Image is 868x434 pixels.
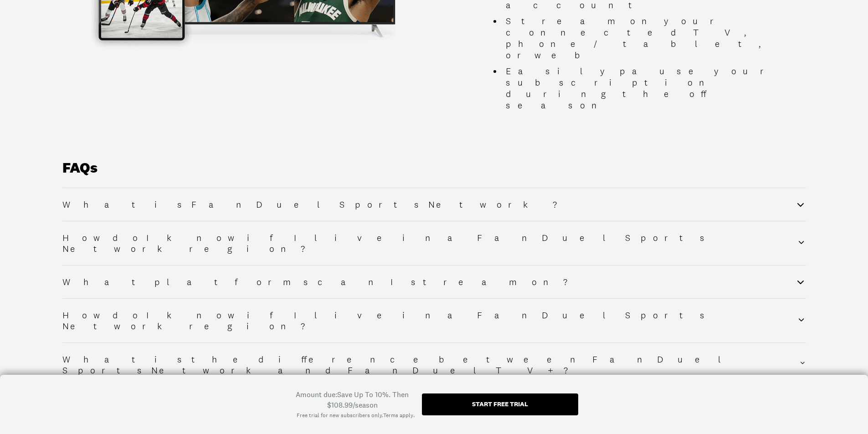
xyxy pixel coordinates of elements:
[62,199,574,210] h2: What is FanDuel Sports Network?
[62,354,799,376] h2: What is the difference between FanDuel Sports Network and FanDuel TV+?
[62,159,806,188] h1: FAQs
[502,15,786,61] li: Stream on your connected TV, phone/tablet, or web
[502,66,786,111] li: Easily pause your subscription during the off season
[290,389,415,410] div: Amount due: Save Up To 10%. Then $108.99/season
[62,276,584,287] h2: What platforms can I stream on?
[62,310,797,332] h2: How do I know if I live in a FanDuel Sports Network region?
[472,401,528,407] div: Start free trial
[383,412,413,419] a: Terms apply
[62,232,797,254] h2: How do I know if I live in a FanDuel Sports Network region?
[297,412,415,419] div: Free trial for new subscribers only. .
